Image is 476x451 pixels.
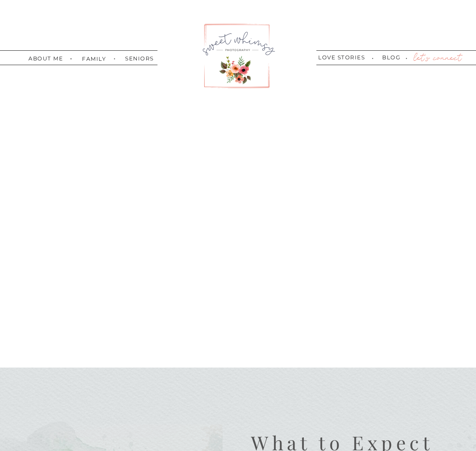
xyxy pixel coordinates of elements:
[125,56,151,60] a: seniors
[31,220,446,322] h2: The Senior experience
[412,53,462,64] a: let's connect
[316,55,367,61] a: love stories
[28,56,63,60] a: about me
[82,56,102,60] a: family
[381,55,402,61] a: blog
[250,431,435,451] h2: What to Expect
